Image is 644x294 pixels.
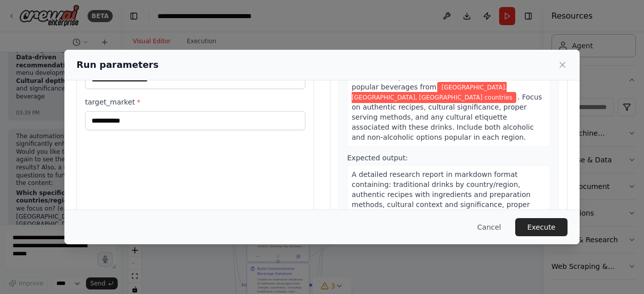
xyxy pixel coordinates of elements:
[515,218,568,236] button: Execute
[352,170,530,229] span: A detailed research report in markdown format containing: traditional drinks by country/region, a...
[85,97,305,107] label: target_market
[76,58,158,72] h2: Run parameters
[352,82,516,103] span: Variable: target_countries
[469,218,509,236] button: Cancel
[347,154,408,162] span: Expected output:
[352,93,542,141] span: . Focus on authentic recipes, cultural significance, proper serving methods, and any cultural eti...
